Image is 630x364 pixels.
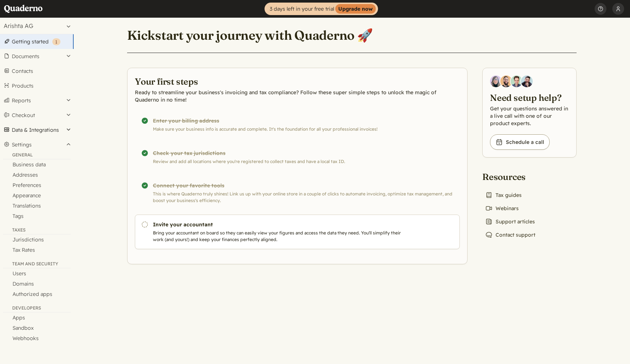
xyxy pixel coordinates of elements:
a: Support articles [482,216,538,227]
a: 3 days left in your free trialUpgrade now [265,3,378,15]
span: 1 [55,39,57,45]
h1: Kickstart your journey with Quaderno 🚀 [127,27,373,43]
h2: Resources [482,171,538,183]
div: Team and security [3,261,71,268]
img: Javier Rubio, DevRel at Quaderno [521,75,533,87]
p: Ready to streamline your business's invoicing and tax compliance? Follow these super simple steps... [135,89,460,103]
div: General [3,152,71,159]
a: Webinars [482,203,522,213]
a: Invite your accountant Bring your accountant on board so they can easily view your figures and ac... [135,215,460,249]
img: Ivo Oltmans, Business Developer at Quaderno [511,75,522,87]
p: Get your questions answered in a live call with one of our product experts. [490,105,569,127]
div: Taxes [3,227,71,234]
img: Jairo Fumero, Account Executive at Quaderno [500,75,512,87]
h2: Need setup help? [490,92,569,103]
a: Tax guides [482,190,525,200]
h3: Invite your accountant [153,221,404,228]
h2: Your first steps [135,75,460,87]
img: Diana Carrasco, Account Executive at Quaderno [490,75,502,87]
div: Developers [3,305,71,312]
a: Contact support [482,230,538,240]
a: Schedule a call [490,134,550,150]
p: Bring your accountant on board so they can easily view your figures and access the data they need... [153,230,404,243]
strong: Upgrade now [335,4,376,14]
